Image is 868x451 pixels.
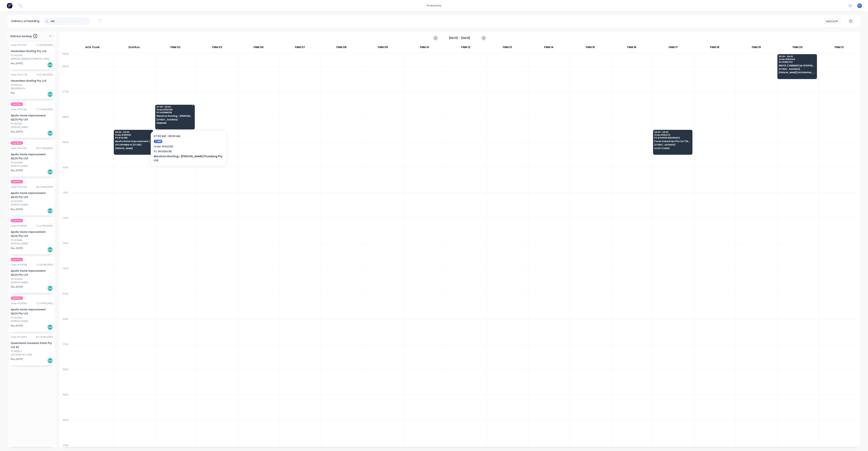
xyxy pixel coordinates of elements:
[611,44,652,52] div: FNM 16
[115,137,152,139] span: PO # 20485
[157,111,193,114] span: PO # KENMORE
[779,71,815,74] span: [PERSON_NAME][GEOGRAPHIC_DATA]
[59,393,72,418] div: 19:00
[10,34,32,38] span: Delivery backlog
[11,285,23,289] span: Req. [DATE]
[59,317,72,342] div: 16:00
[445,44,487,52] div: FNM 12
[11,185,27,189] div: Order # 191226
[11,242,53,245] div: [PERSON_NAME]
[115,144,152,146] span: 29 CORYMBIA PL (STORE)
[779,55,815,58] span: 05:30 - 06:30
[654,134,691,136] span: Order # 192075
[11,239,22,242] div: PO #20486
[33,34,37,38] span: 9
[11,87,53,90] div: BROADBEACH
[11,307,53,315] div: Apollo Home Improvement (QLD) Pty Ltd
[654,137,691,139] span: PO # HONOR INSURANCE
[47,62,53,68] div: Del
[11,324,23,327] span: Req. [DATE]
[11,281,53,284] div: [PERSON_NAME]
[47,92,53,97] div: Del
[11,350,22,353] div: PO #WEST
[59,443,72,448] div: 21:00
[11,57,53,61] div: [PERSON_NAME][GEOGRAPHIC_DATA]
[11,296,23,300] span: 2nd Run
[11,122,22,125] div: PO #20587
[36,147,53,150] div: 09:17 AM [DATE]
[59,165,72,191] div: 10:00
[47,247,53,252] div: Del
[11,130,23,133] span: Req. [DATE]
[11,319,53,323] div: [PERSON_NAME]
[779,64,815,67] span: WHITE COMMERCIAL ROOFING PTY LTD
[11,200,22,203] div: PO #20580
[858,4,861,7] span: F1
[157,119,193,121] span: [STREET_ADDRESS]
[11,230,53,238] div: Apollo Home Improvement (QLD) Pty Ltd
[11,169,23,172] span: Req. [DATE]
[115,134,152,136] span: Order # 190582
[779,61,815,63] span: PO # WR2797
[157,115,193,117] span: Westiron Roofing - [PERSON_NAME] Plumbing Pty Ltd
[59,266,72,292] div: 14:00
[155,44,196,52] div: FNM 02
[36,73,53,76] div: 10:07 AM [DATE]
[654,147,691,149] span: LACEY'S CREEK
[113,44,155,52] div: 2nd Run
[777,44,818,52] div: FNM 20
[36,335,53,339] div: 02:19 PM [DATE]
[824,18,841,25] button: Vehicle
[425,3,443,8] div: productivity
[11,316,22,319] div: PO #20493
[36,224,53,228] div: 12:24 PM [DATE]
[36,263,53,266] div: 12:20 PM [DATE]
[11,161,22,164] div: PO #20588
[47,130,53,136] div: Del
[654,131,691,133] span: 08:30 - 09:30
[11,263,27,266] div: Order # 190588
[321,44,362,52] div: FNM 08
[779,68,815,70] span: [STREET_ADDRESS]
[51,17,90,25] input: Search for orders
[196,44,238,52] div: FNM 03
[47,324,53,330] div: Del
[59,418,72,443] div: 20:00
[157,109,193,111] span: Order # 192058
[11,208,23,211] span: Req. [DATE]
[404,44,445,52] div: FNM 10
[115,140,152,142] span: Apollo Home Improvement (QLD) Pty Ltd
[11,335,27,339] div: Order # 175405
[11,54,22,57] div: PO #39189
[11,113,53,121] div: Apollo Home Improvement (QLD) Pty Ltd
[826,19,837,23] div: Vehicle
[11,164,53,168] div: [PERSON_NAME]
[47,358,53,363] div: Del
[157,106,193,108] span: 07:30 - 08:30
[115,147,152,149] span: [PERSON_NAME]
[59,89,72,115] div: 07:00
[36,185,53,189] div: 08:14 AM [DATE]
[59,367,72,393] div: 18:00
[736,44,777,52] div: FNM 19
[11,277,22,281] div: PO #20490
[59,241,72,266] div: 13:00
[654,144,691,146] span: [STREET_ADDRESS]
[11,83,22,87] div: PO #39182
[115,131,152,133] span: 08:30 - 09:30
[47,208,53,214] div: Del
[11,43,27,47] div: Order # 191931
[72,44,113,52] div: ACA Truck
[11,191,53,199] div: Apollo Home Improvement (QLD) Pty Ltd
[59,64,72,89] div: 06:00
[11,180,23,183] span: 2nd Run
[59,115,72,140] div: 08:00
[8,15,43,27] div: Delivery scheduling
[11,246,23,250] span: Req. [DATE]
[7,3,12,8] img: Factory
[11,73,27,76] div: Order # 191778
[11,353,53,356] div: [GEOGRAPHIC_DATA]
[59,140,72,165] div: 09:00
[11,102,23,106] span: 2nd Run
[157,122,193,124] span: KENMORE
